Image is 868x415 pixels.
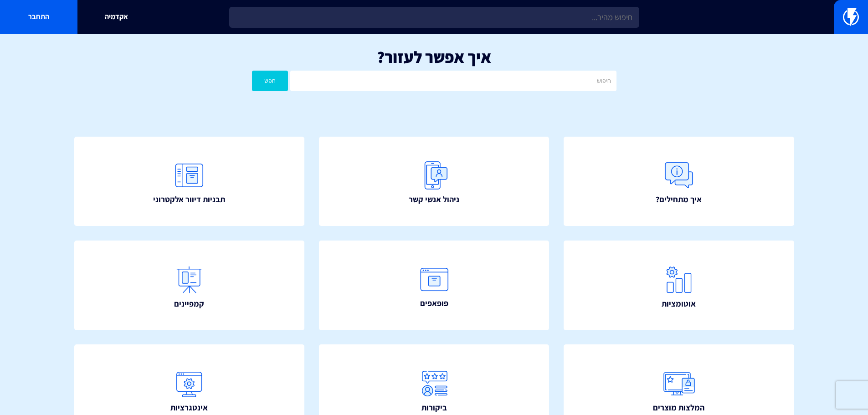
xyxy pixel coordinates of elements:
a: ניהול אנשי קשר [319,137,550,226]
span: פופאפים [420,297,448,309]
a: אוטומציות [564,241,794,330]
span: ביקורות [421,402,447,414]
span: המלצות מוצרים [653,402,704,414]
a: תבניות דיוור אלקטרוני [74,137,305,226]
span: איך מתחילים? [656,194,702,205]
span: ניהול אנשי קשר [409,194,459,205]
span: תבניות דיוור אלקטרוני [153,194,225,205]
h1: איך אפשר לעזור? [14,48,854,66]
span: אוטומציות [662,298,696,310]
input: חיפוש מהיר... [229,7,639,28]
span: אינטגרציות [170,402,208,414]
a: פופאפים [319,241,550,330]
input: חיפוש [290,71,616,91]
span: קמפיינים [174,298,204,310]
button: חפש [252,71,288,91]
a: קמפיינים [74,241,305,330]
a: איך מתחילים? [564,137,794,226]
